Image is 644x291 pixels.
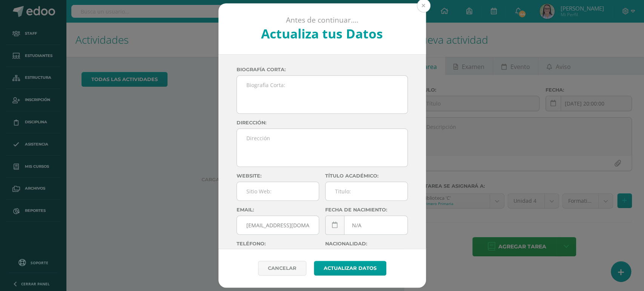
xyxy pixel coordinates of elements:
input: Titulo: [326,182,407,201]
h2: Actualiza tus Datos [238,25,406,42]
input: Sitio Web: [237,182,319,201]
label: Nacionalidad: [325,241,408,247]
label: Biografía corta: [237,67,408,72]
label: Fecha de nacimiento: [325,207,408,213]
label: Dirección: [237,120,408,126]
button: Actualizar datos [314,261,386,276]
input: Fecha de Nacimiento: [326,216,407,234]
input: Correo Electronico: [237,216,319,234]
label: Website: [237,173,319,179]
label: Email: [237,207,319,213]
p: Antes de continuar.... [238,15,406,25]
a: Cancelar [258,261,306,276]
label: Título académico: [325,173,408,179]
label: Teléfono: [237,241,319,247]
